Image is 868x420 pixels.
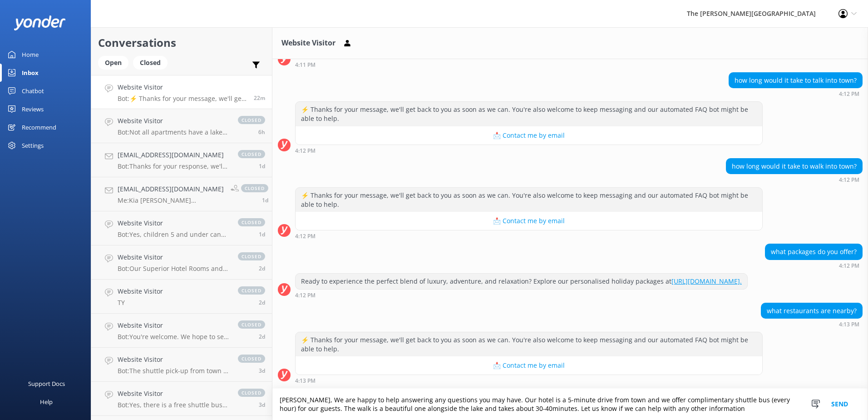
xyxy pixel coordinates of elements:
[295,148,316,154] strong: 4:12 PM
[91,348,272,382] a: Website VisitorBot:The shuttle pick-up from town is outside the [PERSON_NAME][GEOGRAPHIC_DATA], [...
[671,277,742,285] a: [URL][DOMAIN_NAME].
[726,176,863,183] div: Oct 09 2025 04:12pm (UTC +13:00) Pacific/Auckland
[259,265,265,272] span: Oct 07 2025 01:12pm (UTC +13:00) Pacific/Auckland
[133,56,168,70] div: Closed
[91,280,272,314] a: Website VisitorTYclosed2d
[118,333,229,341] p: Bot: You're welcome. We hope to see you at The [PERSON_NAME][GEOGRAPHIC_DATA] soon!
[729,73,862,88] div: how long would it take to talk into town?
[118,252,229,262] h4: Website Visitor
[254,94,265,102] span: Oct 09 2025 04:13pm (UTC +13:00) Pacific/Auckland
[259,230,265,238] span: Oct 08 2025 05:41am (UTC +13:00) Pacific/Auckland
[98,34,265,51] h2: Conversations
[281,37,335,49] h3: Website Visitor
[118,320,229,330] h4: Website Visitor
[258,128,265,136] span: Oct 09 2025 10:12am (UTC +13:00) Pacific/Auckland
[118,162,229,170] p: Bot: Thanks for your response, we'll get back to you as soon as we can during opening hours.
[295,293,316,298] strong: 4:12 PM
[296,188,762,212] div: ⚡ Thanks for your message, we'll get back to you as soon as we can. You're also welcome to keep m...
[241,184,268,192] span: closed
[259,401,265,409] span: Oct 06 2025 02:57pm (UTC +13:00) Pacific/Auckland
[295,233,763,239] div: Oct 09 2025 04:12pm (UTC +13:00) Pacific/Auckland
[118,218,229,228] h4: Website Visitor
[118,82,247,92] h4: Website Visitor
[262,196,268,204] span: Oct 08 2025 08:56am (UTC +13:00) Pacific/Auckland
[118,286,163,296] h4: Website Visitor
[118,355,229,365] h4: Website Visitor
[40,393,53,411] div: Help
[118,299,163,307] p: TY
[296,102,762,126] div: ⚡ Thanks for your message, we'll get back to you as soon as we can. You're also welcome to keep m...
[91,382,272,416] a: Website VisitorBot:Yes, there is a free shuttle bus between [GEOGRAPHIC_DATA] downtown and the ho...
[259,333,265,340] span: Oct 06 2025 07:45pm (UTC +13:00) Pacific/Auckland
[272,389,868,420] textarea: [PERSON_NAME], We are happy to help answering any questions you may have. Our hotel is a 5-minute...
[118,401,229,409] p: Bot: Yes, there is a free shuttle bus between [GEOGRAPHIC_DATA] downtown and the hotel. The shutt...
[296,356,762,375] button: 📩 Contact me by email
[761,303,862,319] div: what restaurants are nearby?
[295,377,763,384] div: Oct 09 2025 04:13pm (UTC +13:00) Pacific/Auckland
[259,162,265,170] span: Oct 08 2025 02:11pm (UTC +13:00) Pacific/Auckland
[91,75,272,109] a: Website VisitorBot:⚡ Thanks for your message, we'll get back to you as soon as we can. You're als...
[839,322,859,327] strong: 4:13 PM
[729,90,863,97] div: Oct 09 2025 04:12pm (UTC +13:00) Pacific/Auckland
[22,118,56,136] div: Recommend
[91,109,272,143] a: Website VisitorBot:Not all apartments have a lake view. Only those with "[GEOGRAPHIC_DATA]" in th...
[14,15,66,30] img: yonder-white-logo.png
[295,61,578,68] div: Oct 09 2025 04:11pm (UTC +13:00) Pacific/Auckland
[295,62,316,68] strong: 4:11 PM
[238,389,265,397] span: closed
[296,332,762,356] div: ⚡ Thanks for your message, we'll get back to you as soon as we can. You're also welcome to keep m...
[238,355,265,363] span: closed
[295,292,748,298] div: Oct 09 2025 04:12pm (UTC +13:00) Pacific/Auckland
[98,57,133,67] a: Open
[823,389,857,420] button: Send
[22,45,39,64] div: Home
[118,184,224,194] h4: [EMAIL_ADDRESS][DOMAIN_NAME]
[118,367,229,375] p: Bot: The shuttle pick-up from town is outside the [PERSON_NAME][GEOGRAPHIC_DATA], [STREET_ADDRESS].
[22,100,44,118] div: Reviews
[22,64,39,82] div: Inbox
[765,244,862,260] div: what packages do you offer?
[28,375,65,393] div: Support Docs
[259,299,265,306] span: Oct 07 2025 07:02am (UTC +13:00) Pacific/Auckland
[238,252,265,260] span: closed
[133,57,172,67] a: Closed
[765,262,863,269] div: Oct 09 2025 04:12pm (UTC +13:00) Pacific/Auckland
[91,245,272,280] a: Website VisitorBot:Our Superior Hotel Rooms and Executive Lake View Three Bedroom Apartments feat...
[238,150,265,158] span: closed
[118,230,229,239] p: Bot: Yes, children 5 and under can stay free when sharing existing bedding with parents. However,...
[91,143,272,177] a: [EMAIL_ADDRESS][DOMAIN_NAME]Bot:Thanks for your response, we'll get back to you as soon as we can...
[761,321,863,327] div: Oct 09 2025 04:13pm (UTC +13:00) Pacific/Auckland
[839,263,859,269] strong: 4:12 PM
[238,286,265,295] span: closed
[238,116,265,124] span: closed
[98,56,128,70] div: Open
[839,177,859,183] strong: 4:12 PM
[259,367,265,375] span: Oct 06 2025 03:42pm (UTC +13:00) Pacific/Auckland
[22,136,44,155] div: Settings
[238,218,265,226] span: closed
[296,274,747,289] div: Ready to experience the perfect blend of luxury, adventure, and relaxation? Explore our personali...
[726,159,862,174] div: how long would it take to walk into town?
[118,116,229,126] h4: Website Visitor
[839,91,859,97] strong: 4:12 PM
[118,128,229,136] p: Bot: Not all apartments have a lake view. Only those with "[GEOGRAPHIC_DATA]" in their name, such...
[296,126,762,145] button: 📩 Contact me by email
[295,147,763,154] div: Oct 09 2025 04:12pm (UTC +13:00) Pacific/Auckland
[118,265,229,273] p: Bot: Our Superior Hotel Rooms and Executive Lake View Three Bedroom Apartments feature a luxuriou...
[118,196,224,205] p: Me: Kia [PERSON_NAME] [PERSON_NAME], yes our front office team will provide you with complimentar...
[238,320,265,329] span: closed
[296,212,762,230] button: 📩 Contact me by email
[91,211,272,245] a: Website VisitorBot:Yes, children 5 and under can stay free when sharing existing bedding with par...
[295,234,316,239] strong: 4:12 PM
[22,82,44,100] div: Chatbot
[118,389,229,399] h4: Website Visitor
[91,177,272,211] a: [EMAIL_ADDRESS][DOMAIN_NAME]Me:Kia [PERSON_NAME] [PERSON_NAME], yes our front office team will pr...
[118,150,229,160] h4: [EMAIL_ADDRESS][DOMAIN_NAME]
[295,378,316,384] strong: 4:13 PM
[91,314,272,348] a: Website VisitorBot:You're welcome. We hope to see you at The [PERSON_NAME][GEOGRAPHIC_DATA] soon!...
[118,95,247,103] p: Bot: ⚡ Thanks for your message, we'll get back to you as soon as we can. You're also welcome to k...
